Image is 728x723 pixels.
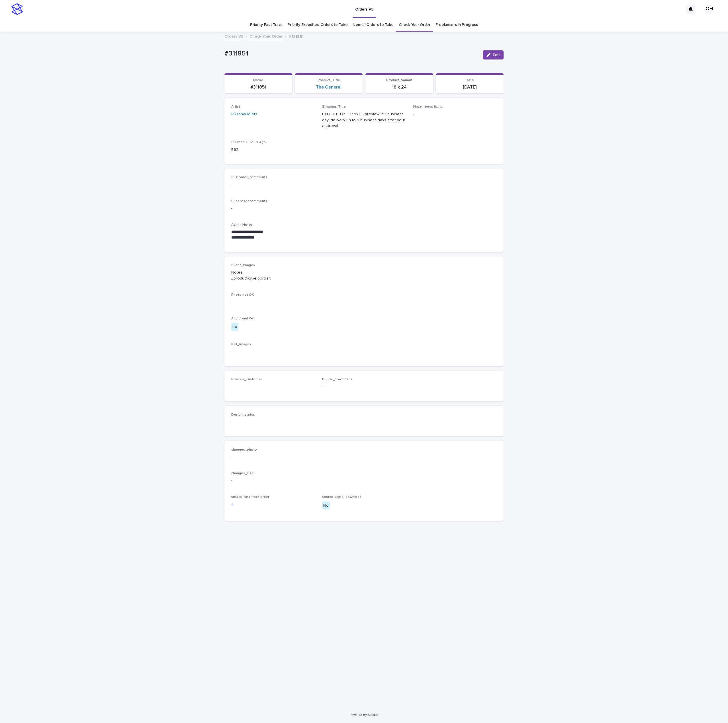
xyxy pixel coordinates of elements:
[231,182,497,188] p: -
[231,413,255,416] span: Design_status
[322,384,406,390] p: -
[369,85,430,90] p: 18 x 24
[224,50,478,58] p: #311851
[322,495,361,499] span: source-digital-download
[231,495,269,499] span: source-fast-track-order
[250,33,283,39] a: Check Your Order
[250,18,282,32] a: Priority Fast Track
[231,299,497,305] p: -
[435,18,478,32] a: Freelancers in Progress
[231,206,497,211] p: -
[11,3,23,15] img: stacker-logo-s-only.png
[231,223,253,227] span: Admin Notes
[231,105,240,108] span: Artist
[231,111,257,117] a: OksanaHolets
[231,378,262,381] span: Preview_customer
[253,79,263,82] span: Name
[231,293,254,297] span: Photo not OK
[231,384,315,390] p: -
[322,105,346,108] span: Shipping_Title
[224,33,243,39] a: Orders V3
[318,79,340,82] span: Product_Title
[228,85,289,90] p: #311851
[287,18,347,32] a: Priority Expedited Orders to Take
[231,270,497,282] p: Notes: _product-type:portrait
[231,200,267,203] span: Supervisor comments
[413,111,497,117] p: -
[289,33,304,39] p: #311851
[322,378,352,381] span: Digital_downloads
[466,79,474,82] span: Date
[316,85,341,90] a: The General
[231,323,238,331] div: no
[322,502,330,510] div: No
[231,317,255,320] span: Additional Pet
[483,50,504,59] button: Edit
[231,264,255,267] span: Client_Images
[231,472,254,475] span: changes_size
[231,478,497,484] p: -
[349,713,378,716] a: Powered By Stacker
[231,176,267,179] span: Customer_comments
[231,147,315,153] p: 562
[705,5,714,14] div: OH
[231,343,251,346] span: Pet_Images
[231,349,497,355] p: -
[493,53,500,57] span: Edit
[399,18,430,32] a: Check Your Order
[231,419,315,425] p: -
[353,18,394,32] a: Normal Orders to Take
[439,85,500,90] p: [DATE]
[413,105,443,108] span: Since needs fixing
[386,79,412,82] span: Product_Variant
[231,454,497,460] p: -
[322,111,406,129] p: EXPEDITED SHIPPING - preview in 1 business day; delivery up to 5 business days after your approval.
[231,448,257,451] span: changes_photo
[231,141,266,144] span: Claimed X Hours Ago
